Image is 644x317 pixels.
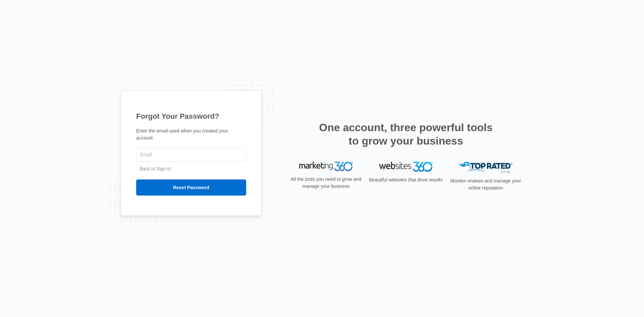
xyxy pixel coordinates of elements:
[317,121,495,148] h2: One account, three powerful tools to grow your business
[448,177,523,192] p: Monitor reviews and manage your online reputation
[288,176,364,190] p: All the tools you need to grow and manage your business
[136,111,246,122] h1: Forgot Your Password?
[459,162,513,173] img: Top Rated Local
[136,179,246,196] input: Reset Password
[368,176,443,183] p: Beautiful websites that drive results
[136,127,246,142] p: Enter the email used when you created your account.
[379,162,433,171] img: Websites 360
[136,148,246,162] input: Email
[299,162,353,171] img: Marketing 360
[140,166,171,171] a: Back to Sign In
